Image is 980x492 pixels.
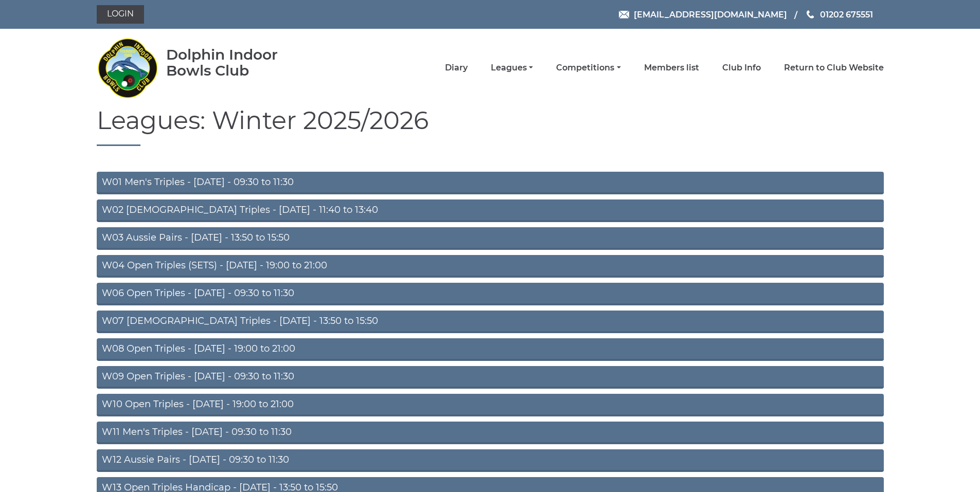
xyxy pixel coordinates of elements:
div: Dolphin Indoor Bowls Club [166,47,311,79]
a: W06 Open Triples - [DATE] - 09:30 to 11:30 [97,283,884,305]
a: Login [97,5,144,24]
img: Dolphin Indoor Bowls Club [97,32,158,104]
a: W03 Aussie Pairs - [DATE] - 13:50 to 15:50 [97,227,884,250]
a: W08 Open Triples - [DATE] - 19:00 to 21:00 [97,338,884,361]
a: Members list [644,62,699,74]
a: Leagues [491,62,533,74]
span: 01202 675551 [820,9,873,19]
a: W04 Open Triples (SETS) - [DATE] - 19:00 to 21:00 [97,255,884,278]
span: [EMAIL_ADDRESS][DOMAIN_NAME] [634,9,787,19]
h1: Leagues: Winter 2025/2026 [97,107,884,146]
a: Return to Club Website [784,62,884,74]
a: W01 Men's Triples - [DATE] - 09:30 to 11:30 [97,172,884,194]
img: Phone us [807,10,814,19]
img: Email [619,11,629,19]
a: W10 Open Triples - [DATE] - 19:00 to 21:00 [97,394,884,416]
a: Email [EMAIL_ADDRESS][DOMAIN_NAME] [619,8,787,21]
a: W11 Men's Triples - [DATE] - 09:30 to 11:30 [97,422,884,444]
a: Phone us 01202 675551 [805,8,873,21]
a: W07 [DEMOGRAPHIC_DATA] Triples - [DATE] - 13:50 to 15:50 [97,311,884,333]
a: Club Info [722,62,761,74]
a: W09 Open Triples - [DATE] - 09:30 to 11:30 [97,366,884,389]
a: W12 Aussie Pairs - [DATE] - 09:30 to 11:30 [97,449,884,472]
a: Diary [445,62,468,74]
a: Competitions [556,62,620,74]
a: W02 [DEMOGRAPHIC_DATA] Triples - [DATE] - 11:40 to 13:40 [97,199,884,222]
